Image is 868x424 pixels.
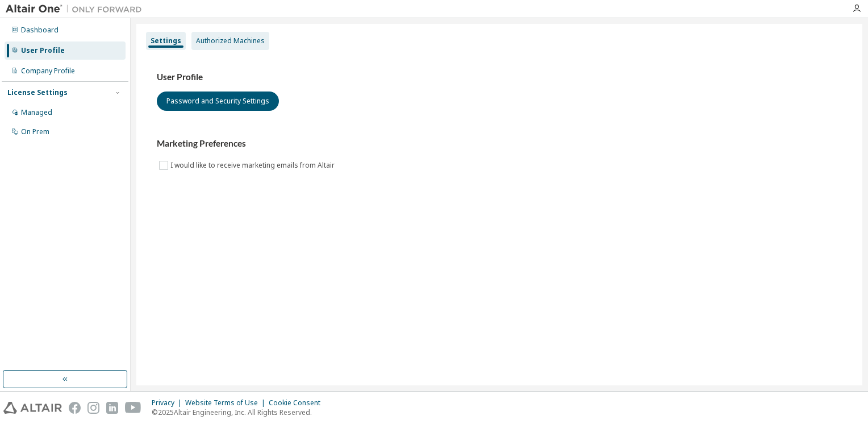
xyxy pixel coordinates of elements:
[3,402,62,414] img: altair_logo.svg
[125,402,141,414] img: youtube.svg
[21,26,59,35] div: Dashboard
[152,408,327,417] p: © 2025 Altair Engineering, Inc. All Rights Reserved.
[106,402,118,414] img: linkedin.svg
[196,36,265,45] div: Authorized Machines
[185,398,269,408] div: Website Terms of Use
[6,3,148,15] img: Altair One
[21,108,52,117] div: Managed
[151,36,181,45] div: Settings
[157,138,842,149] h3: Marketing Preferences
[87,402,99,414] img: instagram.svg
[7,88,68,97] div: License Settings
[170,159,337,172] label: I would like to receive marketing emails from Altair
[69,402,81,414] img: facebook.svg
[157,72,842,83] h3: User Profile
[21,46,65,55] div: User Profile
[21,66,75,76] div: Company Profile
[21,127,49,136] div: On Prem
[269,398,327,408] div: Cookie Consent
[157,92,279,111] button: Password and Security Settings
[152,398,185,408] div: Privacy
